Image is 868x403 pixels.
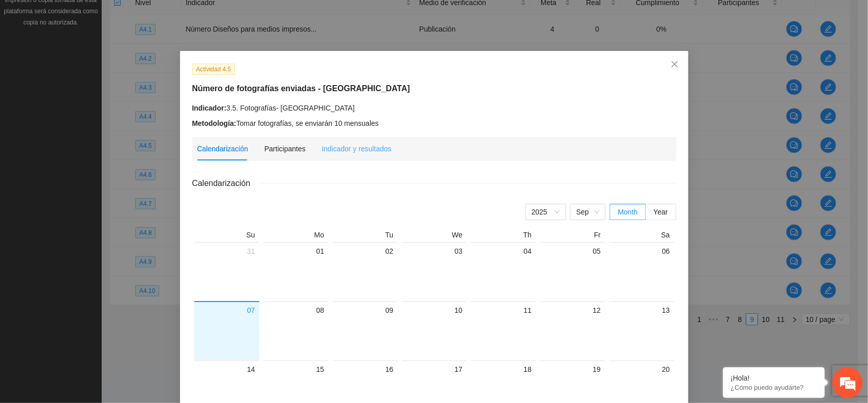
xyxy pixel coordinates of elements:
[475,245,532,257] div: 04
[607,242,676,301] td: 2025-09-06
[618,208,638,216] span: Month
[167,5,191,30] div: Minimizar ventana de chat en vivo
[197,143,248,154] div: Calendarización
[192,118,676,129] div: Tomar fotografías, se enviarán 10 mensuales
[322,143,392,154] div: Indicador y resultados
[192,104,227,112] strong: Indicador:
[192,301,261,360] td: 2025-09-07
[613,304,670,316] div: 13
[192,177,259,190] span: Calendarización
[192,64,235,75] span: Actividad 4.5
[607,301,676,360] td: 2025-09-13
[267,363,324,375] div: 15
[544,245,601,257] div: 05
[267,245,324,257] div: 01
[400,301,469,360] td: 2025-09-10
[400,242,469,301] td: 2025-09-03
[59,136,140,239] span: Estamos en línea.
[671,60,679,68] span: close
[475,304,532,316] div: 11
[53,52,171,65] div: Chatee con nosotros ahora
[198,363,255,375] div: 14
[469,301,538,360] td: 2025-09-11
[192,242,261,301] td: 2025-08-31
[198,245,255,257] div: 31
[400,230,469,242] th: We
[538,242,607,301] td: 2025-09-05
[607,230,676,242] th: Sa
[192,119,236,127] strong: Metodología:
[661,51,689,78] button: Close
[192,83,676,95] h5: Número de fotografías enviadas - [GEOGRAPHIC_DATA]
[613,363,670,375] div: 20
[538,230,607,242] th: Fr
[653,208,668,216] span: Year
[731,374,817,382] div: ¡Hola!
[337,363,394,375] div: 16
[469,242,538,301] td: 2025-09-04
[576,204,600,220] span: Sep
[538,301,607,360] td: 2025-09-12
[731,384,817,391] p: ¿Cómo puedo ayudarte?
[192,230,261,242] th: Su
[264,143,306,154] div: Participantes
[331,242,400,301] td: 2025-09-02
[544,304,601,316] div: 12
[531,204,560,220] span: 2025
[331,301,400,360] td: 2025-09-09
[5,278,194,314] textarea: Escriba su mensaje y pulse “Intro”
[337,304,394,316] div: 09
[406,245,463,257] div: 03
[198,304,255,316] div: 07
[261,301,331,360] td: 2025-09-08
[613,245,670,257] div: 06
[267,304,324,316] div: 08
[475,363,532,375] div: 18
[261,242,331,301] td: 2025-09-01
[331,230,400,242] th: Tu
[469,230,538,242] th: Th
[192,102,676,114] div: 3.5. Fotografías- [GEOGRAPHIC_DATA]
[544,363,601,375] div: 19
[406,363,463,375] div: 17
[337,245,394,257] div: 02
[261,230,331,242] th: Mo
[406,304,463,316] div: 10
